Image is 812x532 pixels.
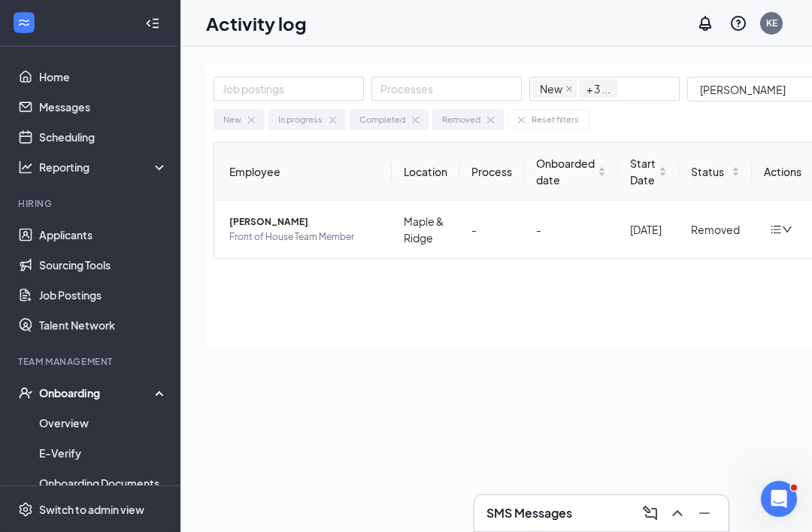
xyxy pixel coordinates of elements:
[524,143,618,201] th: Onboarded date
[618,143,679,201] th: Start Date
[145,16,160,31] svg: Collapse
[39,468,168,498] a: Onboarding Documents
[766,17,777,29] div: KE
[392,143,459,201] th: Location
[536,221,606,238] div: -
[39,92,168,122] a: Messages
[665,501,689,525] button: ChevronUp
[540,81,562,97] span: New
[17,15,32,30] svg: WorkstreamLogo
[668,504,686,522] svg: ChevronUp
[39,280,168,310] a: Job Postings
[641,504,659,522] svg: ComposeMessage
[39,502,144,517] div: Switch to admin view
[18,160,33,175] svg: Analysis
[39,160,168,175] div: Reporting
[536,155,595,188] span: Onboarded date
[39,220,168,250] a: Applicants
[459,143,524,201] th: Process
[206,11,307,36] h1: Activity log
[18,355,165,368] div: Team Management
[695,504,714,522] svg: Minimize
[459,201,524,258] td: -
[761,481,797,517] iframe: Intercom live chat
[679,143,752,201] th: Status
[691,221,740,238] div: Removed
[532,113,579,126] div: Reset filters
[729,14,747,32] svg: QuestionInfo
[533,80,577,98] span: New
[630,221,667,238] div: [DATE]
[214,143,392,201] th: Employee
[223,113,241,126] div: New
[630,155,656,188] span: Start Date
[39,408,168,438] a: Overview
[486,505,572,521] h3: SMS Messages
[39,250,168,280] a: Sourcing Tools
[442,113,480,126] div: Removed
[359,113,405,126] div: Completed
[39,310,168,340] a: Talent Network
[392,201,459,258] td: Maple & Ridge
[782,224,792,235] span: down
[580,80,617,98] span: + 3 ...
[696,14,714,32] svg: Notifications
[39,122,168,152] a: Scheduling
[565,85,573,93] span: close
[229,214,380,230] span: [PERSON_NAME]
[770,223,782,236] span: bars
[18,197,165,210] div: Hiring
[18,502,33,517] svg: Settings
[39,385,155,400] div: Onboarding
[18,385,33,400] svg: UserCheck
[691,163,729,180] span: Status
[39,62,168,92] a: Home
[229,230,380,245] span: Front of House Team Member
[278,113,323,126] div: In progress
[692,501,717,525] button: Minimize
[586,81,611,97] span: + 3 ...
[638,501,662,525] button: ComposeMessage
[39,438,168,468] a: E-Verify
